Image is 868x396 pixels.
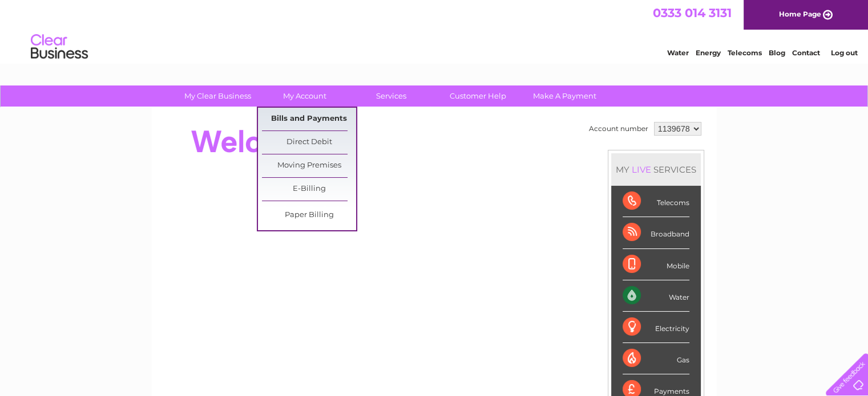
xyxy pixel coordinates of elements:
a: Blog [769,48,785,57]
img: logo.png [30,30,88,64]
div: Clear Business is a trading name of Verastar Limited (registered in [GEOGRAPHIC_DATA] No. 3667643... [165,6,704,55]
a: Make A Payment [518,85,612,107]
div: Electricity [623,312,689,343]
a: Contact [792,48,820,57]
a: Telecoms [728,48,762,57]
div: LIVE [629,164,653,175]
a: Bills and Payments [262,108,356,130]
a: Energy [696,48,721,57]
a: Customer Help [431,85,525,107]
a: Direct Debit [262,131,356,154]
div: Water [623,280,689,312]
div: Broadband [623,217,689,248]
div: Mobile [623,249,689,280]
a: Water [667,48,689,57]
a: Services [344,85,438,107]
div: Telecoms [623,186,689,217]
div: MY SERVICES [611,153,701,186]
a: Log out [830,48,857,57]
a: My Clear Business [171,85,265,107]
a: Paper Billing [262,204,356,227]
a: Moving Premises [262,154,356,177]
a: E-Billing [262,178,356,201]
a: 0333 014 3131 [653,6,732,20]
td: Account number [586,119,651,138]
a: My Account [257,85,352,107]
div: Gas [623,343,689,374]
